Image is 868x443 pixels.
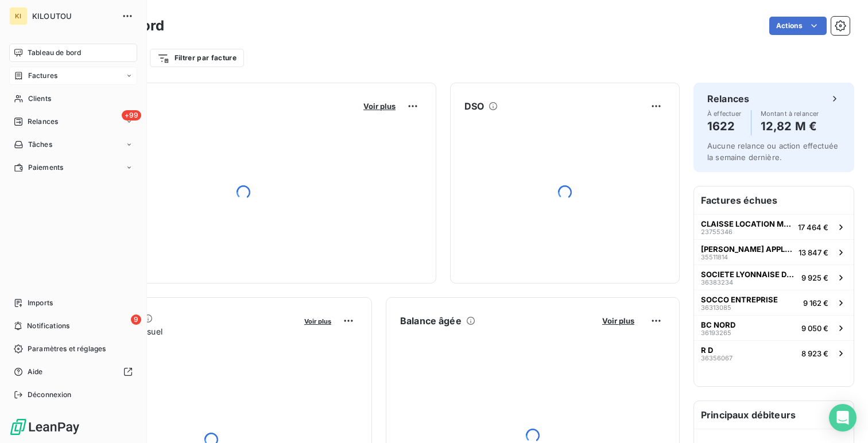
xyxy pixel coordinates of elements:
[28,48,81,58] span: Tableau de bord
[464,99,484,113] h6: DSO
[301,316,335,326] button: Voir plus
[761,110,819,117] span: Montant à relancer
[707,110,742,117] span: À effectuer
[769,17,827,35] button: Actions
[829,404,857,432] div: Open Intercom Messenger
[701,320,735,329] span: BC NORD
[701,228,733,235] span: 23755346
[28,162,63,173] span: Paiements
[799,248,828,257] span: 13 847 €
[28,367,43,377] span: Aide
[363,102,396,111] span: Voir plus
[694,265,854,290] button: SOCIETE LYONNAISE DE TRAVAUX PUBLICS363832349 925 €
[707,141,838,162] span: Aucune relance ou action effectuée la semaine dernière.
[28,71,57,81] span: Factures
[761,117,819,135] h4: 12,82 M €
[801,324,828,333] span: 9 050 €
[694,239,854,265] button: [PERSON_NAME] APPLICATION3551181413 847 €
[304,317,331,325] span: Voir plus
[65,325,296,337] span: Chiffre d'affaires mensuel
[701,304,731,311] span: 36313085
[701,329,731,336] span: 36193265
[27,321,69,331] span: Notifications
[694,186,854,214] h6: Factures échues
[701,279,733,286] span: 36383234
[28,344,106,354] span: Paramètres et réglages
[707,117,742,135] h4: 1622
[32,11,115,21] span: KILOUTOU
[694,340,854,366] button: R D363560678 923 €
[707,92,749,106] h6: Relances
[701,270,797,279] span: SOCIETE LYONNAISE DE TRAVAUX PUBLICS
[9,7,28,25] div: KI
[694,401,854,429] h6: Principaux débiteurs
[701,345,713,355] span: R D
[9,418,80,436] img: Logo LeanPay
[28,139,52,150] span: Tâches
[28,298,53,308] span: Imports
[28,94,51,104] span: Clients
[694,315,854,340] button: BC NORD361932659 050 €
[694,290,854,315] button: SOCCO ENTREPRISE363130859 162 €
[131,314,141,325] span: 9
[803,298,828,308] span: 9 162 €
[28,390,72,400] span: Déconnexion
[694,214,854,239] button: CLAISSE LOCATION MATERIEL TRAVAUX PUBLICS2375534617 464 €
[28,116,58,127] span: Relances
[400,314,462,328] h6: Balance âgée
[150,49,244,67] button: Filtrer par facture
[701,295,778,304] span: SOCCO ENTREPRISE
[701,355,733,362] span: 36356067
[701,254,728,261] span: 35511814
[701,244,794,254] span: [PERSON_NAME] APPLICATION
[9,363,137,381] a: Aide
[801,273,828,282] span: 9 925 €
[602,316,634,325] span: Voir plus
[701,219,793,228] span: CLAISSE LOCATION MATERIEL TRAVAUX PUBLICS
[599,316,638,326] button: Voir plus
[801,349,828,358] span: 8 923 €
[360,101,399,111] button: Voir plus
[122,110,141,121] span: +99
[798,223,828,232] span: 17 464 €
